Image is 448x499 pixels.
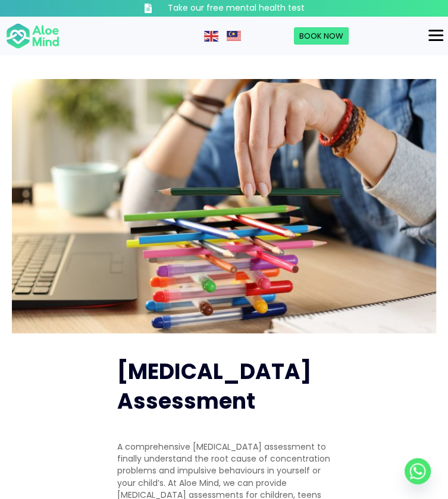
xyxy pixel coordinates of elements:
h3: Take our free mental health test [168,2,305,14]
img: ADHD photo [12,79,436,333]
a: Whatsapp [405,458,431,484]
img: ms [227,31,241,42]
span: Book Now [299,30,343,42]
a: English [204,30,220,42]
img: Aloe mind Logo [6,23,59,50]
span: [MEDICAL_DATA] Assessment [117,356,312,416]
a: Book Now [294,27,349,45]
img: en [204,31,218,42]
a: Malay [227,30,242,42]
button: Menu [424,26,448,46]
a: Take our free mental health test [117,2,331,14]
